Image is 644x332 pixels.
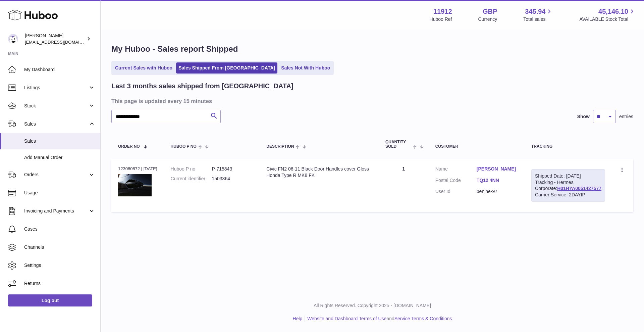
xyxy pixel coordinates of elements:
[525,7,545,16] span: 345.94
[279,62,332,74] a: Sales Not With Huboo
[24,190,95,196] span: Usage
[24,226,95,232] span: Cases
[394,316,452,321] a: Service Terms & Conditions
[118,144,140,149] span: Order No
[24,103,88,109] span: Stock
[25,33,85,45] div: [PERSON_NAME]
[176,62,277,74] a: Sales Shipped From [GEOGRAPHIC_DATA]
[111,97,632,105] h3: This page is updated every 15 minutes
[435,166,477,174] dt: Name
[171,166,212,172] dt: Huboo P no
[171,176,212,182] dt: Current identifier
[557,186,601,191] a: H01HYA0051427577
[483,7,497,16] strong: GBP
[478,16,497,22] div: Currency
[577,113,590,120] label: Show
[24,280,95,287] span: Returns
[598,7,628,16] span: 45,146.10
[24,138,95,144] span: Sales
[266,144,294,149] span: Description
[435,177,477,185] dt: Postal Code
[24,172,88,178] span: Orders
[477,166,518,172] a: [PERSON_NAME]
[293,316,303,321] a: Help
[579,16,636,22] span: AVAILABLE Stock Total
[435,188,477,195] dt: User Id
[111,82,293,91] h2: Last 3 months sales shipped from [GEOGRAPHIC_DATA]
[118,166,157,172] div: 123080872 | [DATE]
[8,294,92,306] a: Log out
[477,177,518,184] a: TQ12 4NN
[523,16,553,22] span: Total sales
[118,174,152,196] img: $_12.JPG
[24,121,88,127] span: Sales
[430,16,452,22] div: Huboo Ref
[24,66,95,73] span: My Dashboard
[531,169,605,202] div: Tracking - Hermes Corporate:
[435,144,518,149] div: Customer
[113,62,175,74] a: Current Sales with Huboo
[379,159,429,212] td: 1
[266,166,372,179] div: Civic FN2 06-11 Black Door Handles cover Gloss Honda Type R MK8 FK
[535,192,601,198] div: Carrier Service: 2DAYIP
[531,144,605,149] div: Tracking
[24,85,88,91] span: Listings
[619,113,633,120] span: entries
[25,39,99,45] span: [EMAIL_ADDRESS][DOMAIN_NAME]
[579,7,636,22] a: 45,146.10 AVAILABLE Stock Total
[523,7,553,22] a: 345.94 Total sales
[24,154,95,161] span: Add Manual Order
[212,166,253,172] dd: P-715843
[24,244,95,250] span: Channels
[307,316,386,321] a: Website and Dashboard Terms of Use
[535,173,601,179] div: Shipped Date: [DATE]
[433,7,452,16] strong: 11912
[212,176,253,182] dd: 1503364
[8,34,18,44] img: info@carbonmyride.com
[385,140,411,149] span: Quantity Sold
[24,208,88,214] span: Invoicing and Payments
[171,144,197,149] span: Huboo P no
[111,44,633,54] h1: My Huboo - Sales report Shipped
[477,188,518,195] dd: benjhe-97
[106,302,639,309] p: All Rights Reserved. Copyright 2025 - [DOMAIN_NAME]
[24,262,95,269] span: Settings
[305,316,452,322] li: and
